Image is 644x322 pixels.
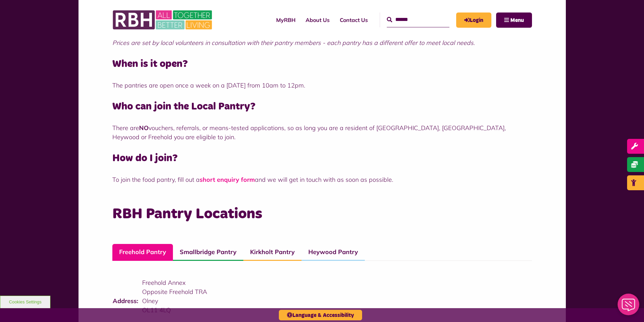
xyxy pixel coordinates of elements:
[112,204,532,224] h3: RBH Pantry Locations
[271,11,301,29] a: MyRBH
[173,244,243,261] a: Smallbridge Pantry
[510,18,524,23] span: Menu
[200,176,255,183] a: short enquiry form
[496,13,532,28] button: Navigation
[456,13,491,28] a: MyRBH
[142,287,313,296] p: Opposite Freehold TRA
[614,292,644,322] iframe: Netcall Web Assistant for live chat
[301,11,335,29] a: About Us
[113,297,138,305] strong: Address:
[112,152,532,165] h3: How do I join?
[112,81,532,90] p: The pantries are open once a week on a [DATE] from 10am to 12pm.
[112,57,532,71] h3: When is it open?
[112,39,475,47] em: Prices are set by local volunteers in consultation with their pantry members - each pantry has a ...
[142,305,313,315] p: OL11 4LQ
[279,310,362,320] button: Language & Accessibility
[112,123,532,142] p: There are vouchers, referrals, or means-tested applications, so as long you are a resident of [GE...
[112,244,173,261] a: Freehold Pantry
[142,296,313,305] p: Olney
[112,100,532,113] h3: Who can join the Local Pantry?
[112,7,214,33] img: RBH
[112,175,532,184] p: To join the food pantry, fill out a and we will get in touch with as soon as possible.
[302,244,365,261] a: Heywood Pantry
[142,278,313,287] p: Freehold Annex
[243,244,302,261] a: Kirkholt Pantry
[335,11,373,29] a: Contact Us
[139,124,149,132] strong: NO
[387,13,449,27] input: Search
